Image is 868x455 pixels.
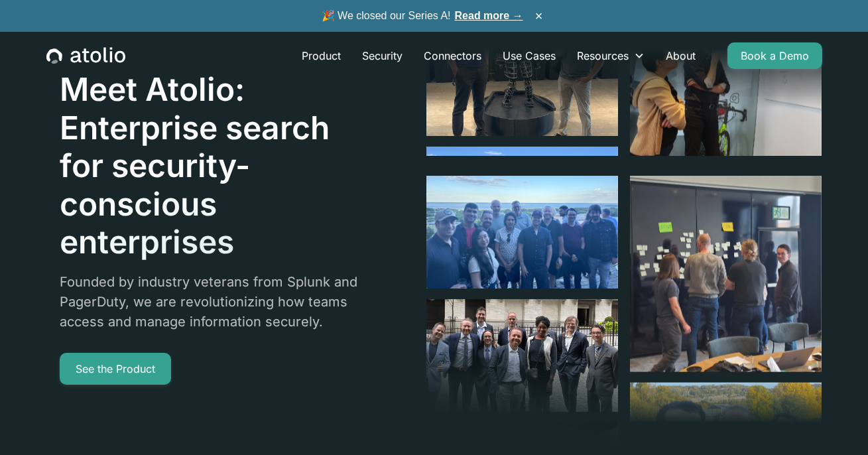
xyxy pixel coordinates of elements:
[413,42,492,69] a: Connectors
[322,8,523,24] span: 🎉 We closed our Series A!
[60,353,171,385] a: See the Product
[426,147,618,289] img: image
[60,70,381,261] h1: Meet Atolio: Enterprise search for security-conscious enterprises
[577,48,629,64] div: Resources
[46,47,125,64] a: home
[655,42,706,69] a: About
[60,272,381,332] p: Founded by industry veterans from Splunk and PagerDuty, we are revolutionizing how teams access a...
[727,42,822,69] a: Book a Demo
[455,10,523,21] a: Read more →
[291,42,351,69] a: Product
[802,391,868,455] iframe: Chat Widget
[630,168,822,372] img: image
[566,42,655,69] div: Resources
[351,42,413,69] a: Security
[531,9,547,23] button: ×
[492,42,566,69] a: Use Cases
